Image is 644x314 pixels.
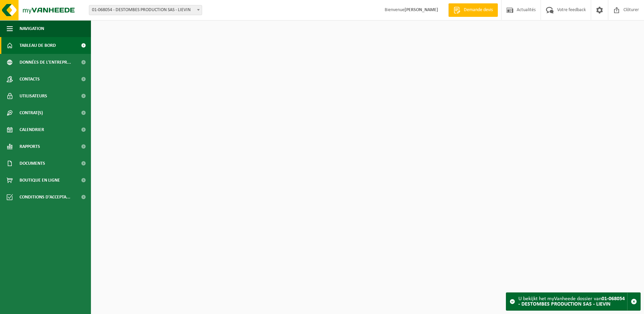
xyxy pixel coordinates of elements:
span: Rapports [20,138,40,155]
strong: [PERSON_NAME] [405,7,438,12]
span: Données de l'entrepr... [20,54,71,71]
span: 01-068054 - DESTOMBES PRODUCTION SAS - LIEVIN [89,5,202,15]
span: Navigation [20,20,44,37]
span: Documents [20,155,45,172]
span: Boutique en ligne [20,172,60,189]
span: 01-068054 - DESTOMBES PRODUCTION SAS - LIEVIN [89,5,202,15]
span: Conditions d'accepta... [20,189,70,206]
div: U bekijkt het myVanheede dossier van [518,293,627,310]
a: Demande devis [448,3,498,17]
span: Utilisateurs [20,88,47,104]
span: Contrat(s) [20,104,43,121]
span: Demande devis [462,7,494,13]
span: Calendrier [20,121,44,138]
span: Tableau de bord [20,37,56,54]
strong: 01-068054 - DESTOMBES PRODUCTION SAS - LIEVIN [518,296,625,307]
span: Contacts [20,71,40,88]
